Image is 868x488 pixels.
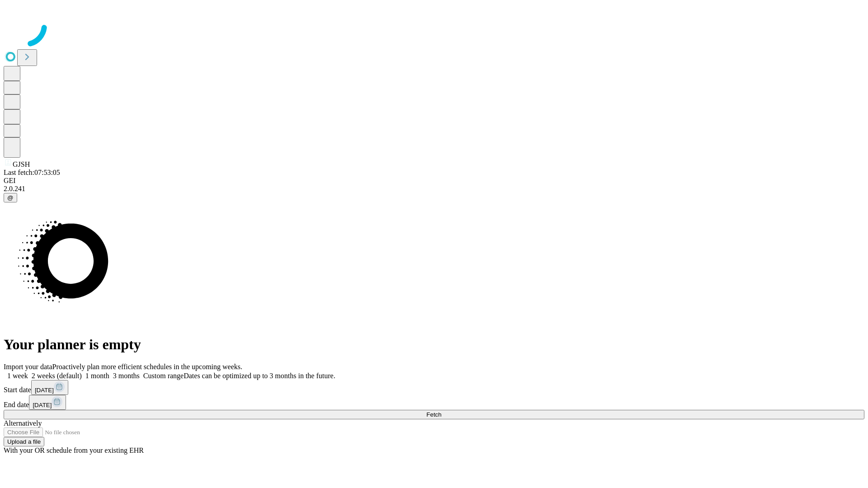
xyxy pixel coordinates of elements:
[7,372,28,380] span: 1 week
[4,185,864,193] div: 2.0.241
[13,160,30,168] span: GJSH
[29,395,66,410] button: [DATE]
[426,411,441,418] span: Fetch
[33,402,52,408] span: [DATE]
[35,387,54,394] span: [DATE]
[4,363,52,371] span: Import your data
[4,437,44,446] button: Upload a file
[7,194,14,201] span: @
[4,336,864,353] h1: Your planner is empty
[4,446,144,454] span: With your OR schedule from your existing EHR
[4,419,42,427] span: Alternatively
[143,372,184,380] span: Custom range
[31,380,68,395] button: [DATE]
[85,372,109,380] span: 1 month
[4,177,864,185] div: GEI
[113,372,140,380] span: 3 months
[4,395,864,410] div: End date
[4,193,17,202] button: @
[4,410,864,419] button: Fetch
[32,372,82,380] span: 2 weeks (default)
[4,380,864,395] div: Start date
[4,169,60,176] span: Last fetch: 07:53:05
[52,363,242,371] span: Proactively plan more efficient schedules in the upcoming weeks.
[184,372,335,380] span: Dates can be optimized up to 3 months in the future.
